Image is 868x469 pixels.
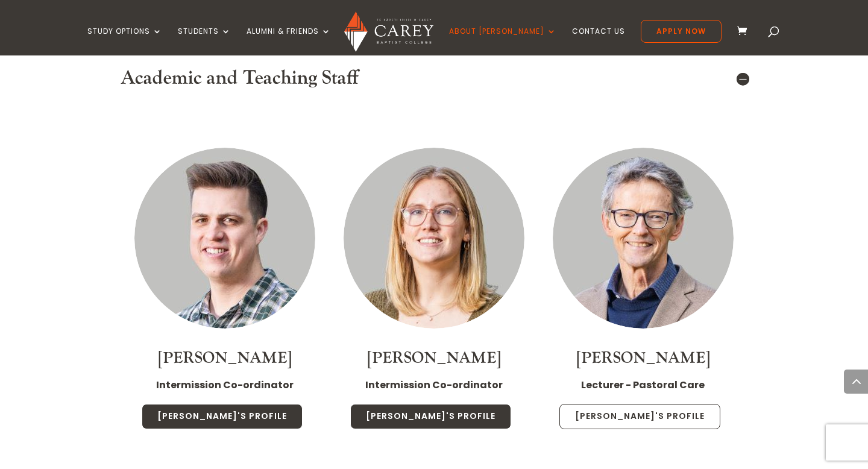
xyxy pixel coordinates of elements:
[121,67,747,90] h5: Academic and Teaching Staff
[247,27,331,55] a: Alumni & Friends
[156,378,294,392] strong: Intermission Co-ordinator
[572,27,625,55] a: Contact Us
[367,348,501,368] a: [PERSON_NAME]
[350,404,511,429] a: [PERSON_NAME]'s Profile
[559,404,720,429] a: [PERSON_NAME]'s Profile
[134,148,315,329] img: Daniel Cuttriss 2023_square
[87,27,162,55] a: Study Options
[641,20,722,43] a: Apply Now
[576,348,710,368] a: [PERSON_NAME]
[581,378,705,392] strong: Lecturer - Pastoral Care
[178,27,231,55] a: Students
[449,27,556,55] a: About [PERSON_NAME]
[344,148,524,329] img: Katie Cuttriss 2023_square
[142,404,303,429] a: [PERSON_NAME]'s Profile
[158,348,292,368] a: [PERSON_NAME]
[344,11,433,52] img: Carey Baptist College
[365,378,503,392] strong: Intermission Co-ordinator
